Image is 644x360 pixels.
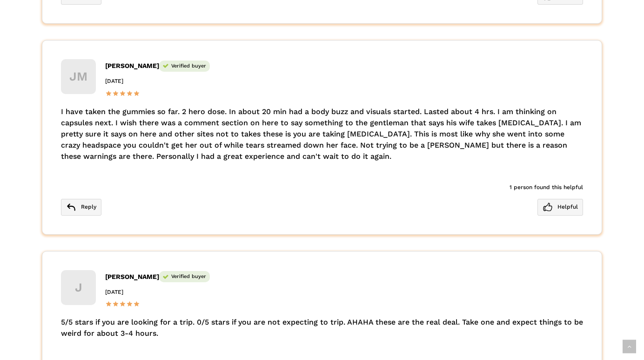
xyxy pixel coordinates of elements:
[163,275,168,279] img: verified.svg
[105,59,583,73] div: [PERSON_NAME]
[61,59,96,94] span: JM
[61,199,101,216] span: Reply
[105,75,583,88] div: [DATE]
[105,270,583,284] div: [PERSON_NAME]
[61,270,96,305] span: J
[159,271,210,282] span: Verified buyer
[163,64,168,68] img: verified.svg
[537,199,583,216] span: Helpful
[105,285,583,299] div: [DATE]
[159,61,210,72] span: Verified buyer
[61,317,583,339] div: 5/5 stars if you are looking for a trip. 0/5 stars if you are not expecting to trip. AHAHA these ...
[61,181,583,194] div: 1 person found this helpful
[623,340,636,353] a: Back to top
[61,106,583,162] div: I have taken the gummies so far. 2 hero dose. In about 20 min had a body buzz and visuals started...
